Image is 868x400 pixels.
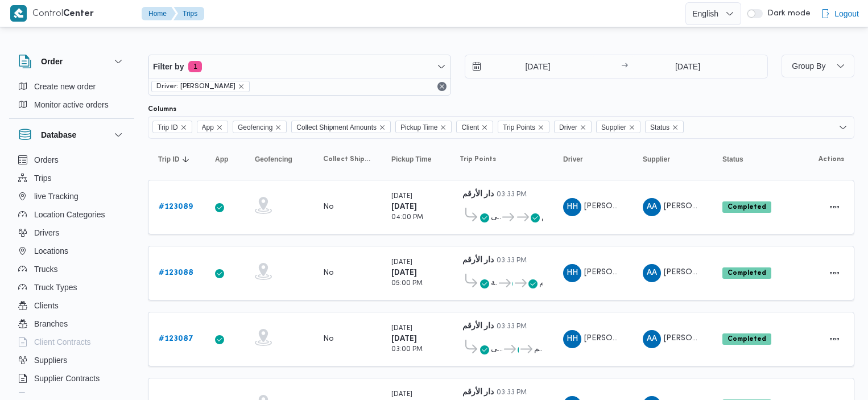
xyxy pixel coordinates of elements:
div: No [323,268,334,278]
span: Supplier [601,121,626,134]
button: remove selected entity [238,83,245,90]
small: 03:33 PM [497,258,527,264]
button: Group By [782,55,854,77]
span: Supplier [643,155,670,164]
button: Location Categories [14,205,130,224]
button: Trucks [14,260,130,278]
span: Collect Shipment Amounts [291,121,391,133]
button: Remove [435,80,449,93]
button: Database [18,128,125,142]
h3: Database [41,128,76,142]
button: Drivers [14,224,130,242]
button: Remove Supplier from selection in this group [629,124,635,131]
span: [PERSON_NAME] [584,203,649,210]
b: [DATE] [391,335,417,343]
button: Home [142,7,176,20]
span: Driver [559,121,577,134]
span: دار الأرقم [534,343,543,356]
button: App [210,150,239,168]
span: Group By [792,61,825,71]
span: Filter by [153,60,184,73]
button: Clients [14,296,130,315]
span: Supplier [596,121,640,133]
span: AA [647,330,657,348]
div: → [621,63,628,71]
button: Suppliers [14,351,130,369]
small: [DATE] [391,391,412,398]
span: HH [567,198,578,216]
label: Columns [148,105,176,114]
span: [PERSON_NAME] [PERSON_NAME] ابو شششششششش [664,335,867,342]
span: Trucks [34,262,57,276]
b: # 123088 [159,269,193,277]
div: Hajr Hsham Khidhuir [563,330,581,348]
button: Remove Trip Points from selection in this group [538,124,544,131]
button: Actions [825,264,844,282]
div: Abad Alsalam Muhammad Ahmad Ibarahaiam Abo Shshshshshshshsh [643,330,661,348]
small: [DATE] [391,193,412,200]
span: App [202,121,214,134]
div: Abad Alsalam Muhammad Ahmad Ibarahaiam Abo Shshshshshshshsh [643,264,661,282]
b: [DATE] [391,203,417,211]
span: Geofencing [233,121,287,133]
span: HH [567,330,578,348]
span: Clients [34,299,59,312]
span: Trip ID [152,121,192,133]
div: Database [9,151,134,397]
span: Geofencing [238,121,272,134]
button: Branches [14,315,130,333]
span: Trip Points [498,121,549,133]
span: مكتب إلى [491,343,502,356]
span: Supplier Contracts [34,372,100,385]
span: Pickup Time [391,155,431,164]
button: Logout [816,2,863,25]
span: Status [650,121,669,134]
span: Client [461,121,479,134]
small: 03:00 PM [391,347,423,353]
button: Remove Trip ID from selection in this group [180,124,187,131]
button: Supplier Contracts [14,369,130,387]
span: دار الأرقم [542,211,543,224]
span: Truck Types [34,281,77,294]
span: Collect Shipment Amounts [323,155,371,164]
button: Remove Geofencing from selection in this group [275,124,282,131]
span: App [197,121,228,133]
span: Logout [834,7,859,20]
button: Supplier [638,150,706,168]
span: [PERSON_NAME] [584,269,649,276]
span: Completed [722,267,771,279]
button: Remove App from selection in this group [216,124,223,131]
button: Geofencing [250,150,307,168]
span: Trip Points [460,155,496,164]
div: No [323,202,334,212]
button: Actions [825,198,844,216]
b: Completed [728,204,766,211]
button: Order [18,55,125,68]
button: Remove Collect Shipment Amounts from selection in this group [379,124,386,131]
span: AA [647,198,657,216]
button: Truck Types [14,278,130,296]
button: Remove Driver from selection in this group [580,124,586,131]
span: live Tracking [34,189,78,203]
span: Drivers [34,226,59,240]
span: App [215,155,228,164]
span: Orders [34,153,59,167]
input: Press the down key to open a popover containing a calendar. [631,55,745,78]
b: Completed [728,336,766,343]
span: 1 active filters [188,61,202,72]
small: 03:33 PM [497,192,527,198]
span: Location Categories [34,208,105,221]
h3: Order [41,55,63,68]
span: Driver: [PERSON_NAME] [156,81,235,92]
span: Collect Shipment Amounts [296,121,377,134]
span: Trips [34,171,52,185]
span: Create new order [34,80,96,93]
button: Trips [14,169,130,187]
button: Remove Client from selection in this group [481,124,488,131]
img: X8yXhbKr1z7QwAAAABJRU5ErkJggg== [10,5,27,22]
button: Filter by1 active filters [148,55,450,78]
span: Completed [722,201,771,213]
iframe: chat widget [11,354,48,389]
button: Trip IDSorted in descending order [154,150,199,168]
span: دار الأرقم [539,277,543,290]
